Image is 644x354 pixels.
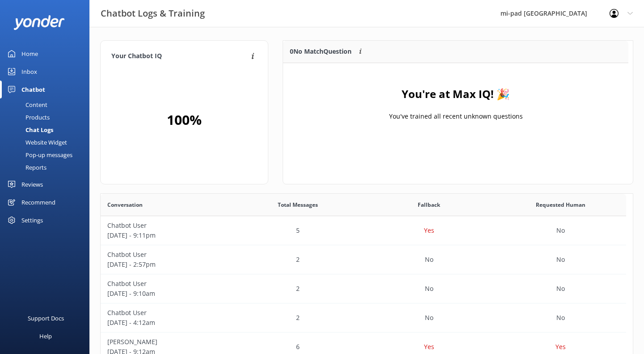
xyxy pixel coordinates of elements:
p: 0 No Match Question [290,47,352,56]
div: Settings [21,211,43,229]
h4: Your Chatbot IQ [111,51,249,61]
div: Chatbot [21,81,45,98]
h2: 100 % [167,109,202,131]
p: [DATE] - 2:57pm [107,260,225,269]
p: Yes [555,342,566,352]
div: Inbox [21,63,37,81]
div: row [101,274,626,303]
img: yonder-white-logo.png [13,15,65,30]
span: Fallback [418,200,440,209]
div: Website Widget [5,136,67,149]
div: Content [5,98,47,111]
div: row [101,245,626,274]
div: Reviews [21,175,43,193]
div: Support Docs [28,309,64,327]
span: Total Messages [278,200,318,209]
div: grid [283,63,628,153]
div: row [101,216,626,245]
p: 5 [296,226,300,235]
p: Chatbot User [107,221,225,230]
p: Yes [424,226,434,235]
div: Help [39,327,52,345]
div: Home [21,45,38,63]
p: 2 [296,313,300,323]
a: Content [5,98,89,111]
p: [DATE] - 4:12am [107,318,225,328]
p: Yes [424,342,434,352]
p: You've trained all recent unknown questions [389,111,522,121]
p: Chatbot User [107,250,225,260]
a: Products [5,111,89,124]
div: Reports [5,161,47,174]
p: [PERSON_NAME] [107,337,225,347]
a: Website Widget [5,136,89,149]
p: No [556,313,565,323]
p: [DATE] - 9:11pm [107,230,225,240]
p: No [425,284,433,294]
a: Chat Logs [5,124,89,136]
a: Reports [5,161,89,174]
p: 2 [296,284,300,294]
a: Pop-up messages [5,149,89,161]
p: No [425,313,433,323]
p: [DATE] - 9:10am [107,289,225,299]
div: Recommend [21,193,55,211]
span: Conversation [107,200,143,209]
p: No [556,284,565,294]
span: Requested Human [536,200,585,209]
p: No [425,255,433,264]
h3: Chatbot Logs & Training [101,6,205,21]
div: Products [5,111,50,124]
div: Chat Logs [5,124,53,136]
p: No [556,255,565,264]
div: Pop-up messages [5,149,72,161]
p: No [556,226,565,235]
p: 2 [296,255,300,264]
p: Chatbot User [107,279,225,289]
h4: You're at Max IQ! 🎉 [402,85,510,102]
p: 6 [296,342,300,352]
p: Chatbot User [107,308,225,318]
div: row [101,303,626,333]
